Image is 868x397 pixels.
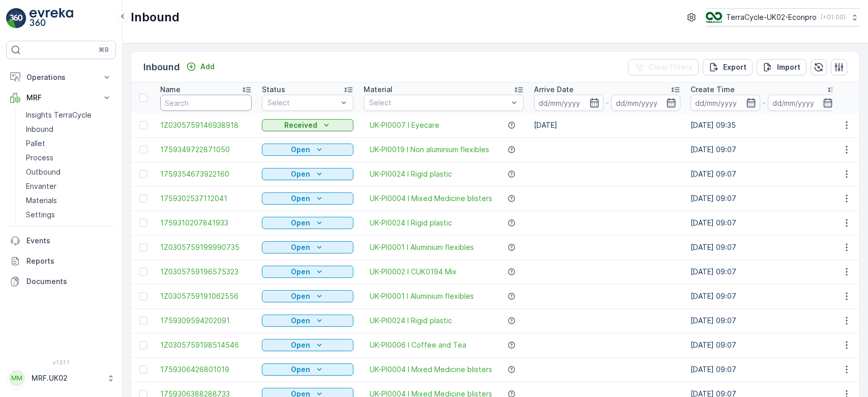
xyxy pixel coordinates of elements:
[6,359,116,365] span: v 1.51.1
[534,95,604,111] input: dd/mm/yyyy
[291,340,310,350] p: Open
[9,370,25,386] div: MM
[685,113,842,137] td: [DATE] 09:35
[160,316,252,326] a: 1759309594202091
[262,217,353,229] button: Open
[160,242,252,252] span: 1Z0305759199990735
[139,341,147,349] div: Toggle Row Selected
[131,9,179,25] p: Inbound
[22,122,116,136] a: Inbound
[685,333,842,357] td: [DATE] 09:07
[821,13,846,21] p: ( +01:00 )
[706,8,860,26] button: TerraCycle-UK02-Econpro(+01:00)
[6,367,116,389] button: MMMRF.UK02
[160,340,252,350] a: 1Z0305759198514546
[757,59,806,75] button: Import
[370,145,489,155] a: UK-PI0019 I Non aluminium flexibles
[26,195,57,206] p: Materials
[370,218,452,228] a: UK-PI0024 I Rigid plastic
[26,153,53,163] p: Process
[628,59,699,75] button: Clear Filters
[26,236,112,246] p: Events
[160,267,252,277] span: 1Z0305759196575323
[6,8,26,29] img: logo
[291,193,310,204] p: Open
[99,46,109,54] p: ⌘B
[6,88,116,108] button: MRF
[22,208,116,222] a: Settings
[6,271,116,292] a: Documents
[685,235,842,260] td: [DATE] 09:07
[160,193,252,204] a: 1759302537112041
[685,357,842,382] td: [DATE] 09:07
[160,169,252,179] span: 1759354673922160
[370,316,452,326] a: UK-PI0024 I Rigid plastic
[685,186,842,211] td: [DATE] 09:07
[22,193,116,208] a: Materials
[160,145,252,155] span: 1759349722871050
[370,242,474,252] a: UK-PI0001 I Aluminium flexibles
[648,62,693,72] p: Clear Filters
[22,136,116,151] a: Pallet
[200,62,215,72] p: Add
[262,144,353,156] button: Open
[726,12,817,22] p: TerraCycle-UK02-Econpro
[160,291,252,301] a: 1Z0305759191062556
[691,95,760,111] input: dd/mm/yyyy
[723,62,746,72] p: Export
[364,84,393,95] p: Material
[262,290,353,302] button: Open
[139,243,147,251] div: Toggle Row Selected
[262,363,353,376] button: Open
[22,108,116,122] a: Insights TerraCycle
[26,181,56,191] p: Envanter
[262,339,353,351] button: Open
[370,267,457,277] a: UK-PI0002 I CUK0194 Mix
[291,291,310,301] p: Open
[370,291,474,301] a: UK-PI0001 I Aluminium flexibles
[26,256,112,266] p: Reports
[291,218,310,228] p: Open
[160,364,252,375] a: 1759306426801019
[706,12,722,23] img: terracycle_logo_wKaHoWT.png
[26,167,61,177] p: Outbound
[370,120,439,130] a: UK-PI0007 I Eyecare
[262,119,353,131] button: Received
[139,170,147,178] div: Toggle Row Selected
[529,113,685,137] td: [DATE]
[370,364,492,375] a: UK-PI0004 I Mixed Medicine blisters
[370,169,452,179] a: UK-PI0024 I Rigid plastic
[160,120,252,130] a: 1Z0305759146938918
[291,145,310,155] p: Open
[139,292,147,300] div: Toggle Row Selected
[32,373,102,383] p: MRF.UK02
[6,67,116,88] button: Operations
[182,61,219,73] button: Add
[262,315,353,327] button: Open
[284,120,317,130] p: Received
[262,266,353,278] button: Open
[22,179,116,193] a: Envanter
[777,62,800,72] p: Import
[762,97,766,109] p: -
[22,151,116,165] a: Process
[685,284,842,308] td: [DATE] 09:07
[691,84,735,95] p: Create Time
[534,84,574,95] p: Arrive Date
[291,169,310,179] p: Open
[291,364,310,375] p: Open
[26,124,53,134] p: Inbound
[291,316,310,326] p: Open
[139,365,147,374] div: Toggle Row Selected
[291,242,310,252] p: Open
